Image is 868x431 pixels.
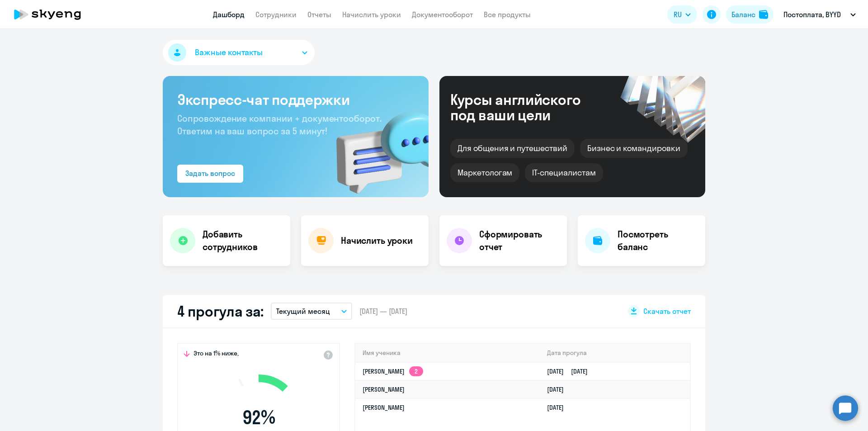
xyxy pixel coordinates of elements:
[177,302,264,320] h2: 4 прогула за:
[207,407,311,428] span: 92 %
[363,385,405,393] a: [PERSON_NAME]
[580,139,688,158] div: Бизнес и командировки
[185,168,235,179] div: Задать вопрос
[359,306,407,316] span: [DATE] — [DATE]
[341,234,413,247] h4: Начислить уроки
[783,9,841,20] p: Постоплата, BYYD
[195,47,263,58] span: Важные контакты
[450,139,575,158] div: Для общения и путешествий
[363,367,423,375] a: [PERSON_NAME]2
[643,306,691,316] span: Скачать отчет
[525,163,603,182] div: IT-специалистам
[450,163,519,182] div: Маркетологам
[450,92,605,123] div: Курсы английского под ваши цели
[271,303,352,320] button: Текущий месяц
[307,10,331,19] a: Отчеты
[618,228,698,253] h4: Посмотреть баланс
[547,403,571,412] a: [DATE]
[177,90,414,109] h3: Экспресс-чат поддержки
[484,10,531,19] a: Все продукты
[193,349,239,360] span: Это на 1% ниже,
[213,10,245,19] a: Дашборд
[342,10,401,19] a: Начислить уроки
[674,9,682,20] span: RU
[759,10,768,19] img: balance
[547,367,595,375] a: [DATE][DATE]
[726,5,774,24] button: Балансbalance
[355,344,540,362] th: Имя ученика
[255,10,297,19] a: Сотрудники
[323,95,429,197] img: bg-img
[177,165,243,183] button: Задать вопрос
[779,4,860,25] button: Постоплата, BYYD
[276,306,330,317] p: Текущий месяц
[412,10,473,19] a: Документооборот
[409,366,423,376] app-skyeng-badge: 2
[667,5,697,24] button: RU
[547,385,571,393] a: [DATE]
[363,403,405,412] a: [PERSON_NAME]
[731,9,755,20] div: Баланс
[203,228,283,253] h4: Добавить сотрудников
[177,113,382,137] span: Сопровождение компании + документооборот. Ответим на ваш вопрос за 5 минут!
[163,40,315,65] button: Важные контакты
[479,228,560,253] h4: Сформировать отчет
[540,344,690,362] th: Дата прогула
